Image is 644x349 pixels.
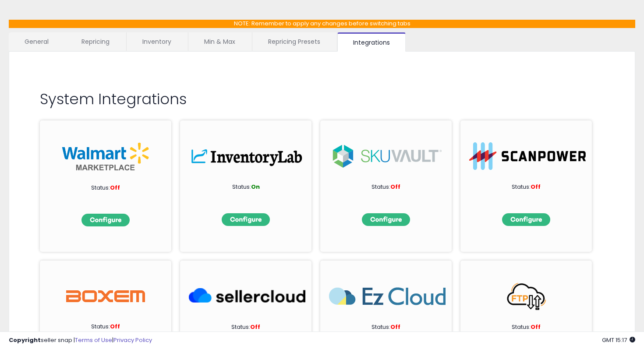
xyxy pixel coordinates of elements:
[62,184,149,192] p: Status:
[250,323,260,331] span: Off
[202,323,290,331] p: Status:
[189,282,305,310] img: SellerCloud_266x63.png
[40,91,604,107] h2: System Integrations
[502,213,550,226] img: configbtn.png
[469,282,586,310] img: FTP_266x63.png
[81,214,130,226] img: configbtn.png
[62,323,149,331] p: Status:
[329,282,446,310] img: EzCloud_266x63.png
[602,336,635,344] span: 2025-08-17 15:17 GMT
[531,183,541,191] span: Off
[62,142,149,171] img: walmart_int.png
[110,322,120,331] span: Off
[482,323,570,331] p: Status:
[390,183,400,191] span: Off
[390,323,400,331] span: Off
[110,183,120,192] span: Off
[188,32,251,51] a: Min & Max
[9,336,41,344] strong: Copyright
[469,142,586,170] img: ScanPower-logo.png
[222,213,270,226] img: configbtn.png
[127,32,187,51] a: Inventory
[9,336,152,345] div: seller snap | |
[342,323,430,331] p: Status:
[342,183,430,191] p: Status:
[9,32,65,51] a: General
[66,282,145,310] img: Boxem Logo
[113,336,152,344] a: Privacy Policy
[75,336,112,344] a: Terms of Use
[9,20,635,28] p: NOTE: Remember to apply any changes before switching tabs
[251,183,260,191] span: On
[252,32,336,51] a: Repricing Presets
[329,142,446,170] img: sku.png
[362,213,410,226] img: configbtn.png
[482,183,570,191] p: Status:
[531,323,541,331] span: Off
[189,142,305,170] img: inv.png
[337,32,406,52] a: Integrations
[202,183,290,191] p: Status:
[66,32,125,51] a: Repricing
